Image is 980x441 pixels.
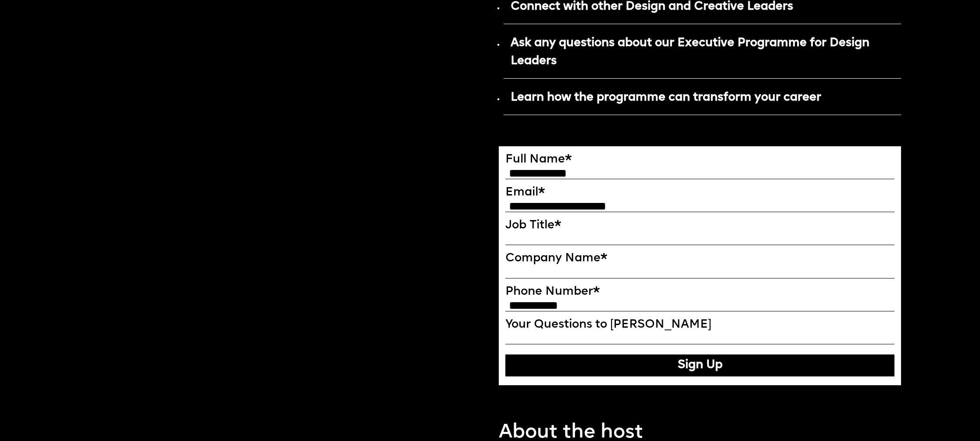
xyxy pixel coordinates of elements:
strong: Ask any questions about our Executive Programme for Design Leaders [511,37,869,67]
label: Email [505,186,894,200]
label: Company Name [505,252,894,266]
label: Full Name [505,153,894,167]
strong: Learn how the programme can transform your career [511,92,821,104]
button: Sign Up [505,354,894,376]
label: Job Title [505,219,894,233]
strong: Connect with other Design and Creative Leaders [511,1,793,13]
label: Your Questions to [PERSON_NAME] [505,318,894,332]
label: Phone Number* [505,285,894,299]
